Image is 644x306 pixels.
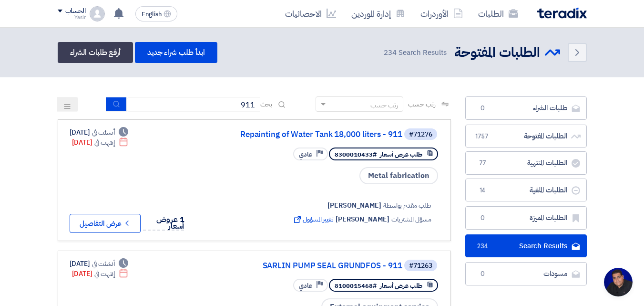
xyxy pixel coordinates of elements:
[465,234,587,258] a: Search Results234
[212,262,402,270] a: SARLIN PUMP SEAL GRUNDFOS - 911
[409,263,432,269] div: #71263
[127,97,260,112] input: ابحث بعنوان أو رقم الطلب
[58,42,133,63] a: أرفع طلبات الشراء
[391,214,431,224] span: مسؤل المشتريات
[380,150,422,159] span: طلب عرض أسعار
[537,8,587,19] img: Teradix logo
[359,167,438,184] span: Metal fabrication
[72,137,129,148] div: [DATE]
[70,214,141,233] button: عرض التفاصيل
[477,104,489,113] span: 0
[142,11,162,18] span: English
[135,42,217,63] a: ابدأ طلب شراء جديد
[477,132,489,141] span: 1757
[335,281,377,290] span: #8100015468
[92,259,115,269] span: أنشئت في
[465,179,587,202] a: الطلبات الملغية14
[260,99,273,109] span: بحث
[344,2,413,25] a: إدارة الموردين
[299,281,312,290] span: عادي
[465,151,587,175] a: الطلبات المنتهية77
[70,259,129,269] div: [DATE]
[90,6,105,21] img: profile_test.png
[327,200,381,211] span: [PERSON_NAME]
[292,214,334,224] span: تغيير المسؤول
[477,269,489,279] span: 0
[465,206,587,230] a: الطلبات المميزة0
[212,130,402,139] a: Repainting of Water Tank 18,000 liters - 911
[94,137,115,148] span: إنتهت في
[384,47,397,58] span: 234
[413,2,470,25] a: الأوردرات
[72,269,129,279] div: [DATE]
[477,242,489,251] span: 234
[604,268,633,296] div: Open chat
[477,158,489,168] span: 77
[465,125,587,148] a: الطلبات المفتوحة1757
[156,214,184,232] span: 1 عروض أسعار
[94,269,115,279] span: إنتهت في
[135,6,177,21] button: English
[380,281,422,290] span: طلب عرض أسعار
[336,214,389,224] span: [PERSON_NAME]
[454,43,540,62] h2: الطلبات المفتوحة
[477,186,489,195] span: 14
[65,7,86,15] div: الحساب
[409,131,432,138] div: #71276
[470,2,526,25] a: الطلبات
[70,127,129,137] div: [DATE]
[384,47,446,58] span: Search Results
[58,15,86,20] div: Yasir
[277,2,344,25] a: الاحصائيات
[408,99,435,109] span: رتب حسب
[335,150,377,159] span: #8300010433
[92,127,115,137] span: أنشئت في
[370,100,398,110] div: رتب حسب
[299,150,312,159] span: عادي
[465,262,587,285] a: مسودات0
[465,96,587,120] a: طلبات الشراء0
[477,213,489,223] span: 0
[383,200,431,211] span: طلب مقدم بواسطة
